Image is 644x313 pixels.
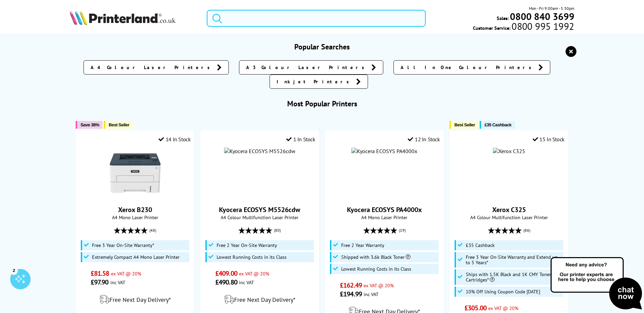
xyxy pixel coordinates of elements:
[286,136,315,143] div: 1 In Stock
[76,121,103,129] button: Save 38%
[347,205,422,214] a: Kyocera ECOSYS PA4000x
[401,64,535,71] span: All In One Colour Printers
[277,78,353,85] span: Inkjet Printers
[270,75,368,89] a: Inkjet Printers
[239,279,254,286] span: inc VAT
[453,214,564,221] span: A4 Colour Multifunction Laser Printer
[207,10,426,27] input: Search product
[111,270,141,277] span: ex VAT @ 20%
[110,279,125,286] span: inc VAT
[466,243,495,248] span: £35 Cashback
[341,243,384,248] span: Free 2 Year Warranty
[329,214,440,221] span: A4 Mono Laser Printer
[217,243,277,248] span: Free 2 Year On-Site Warranty
[341,254,410,260] span: Shipped with 3.6k Black Toner
[149,224,156,237] span: (48)
[449,121,478,129] button: Best Seller
[10,267,18,274] div: 2
[110,148,161,199] img: Xerox B230
[492,205,526,214] a: Xerox C325
[464,304,486,312] span: £305.00
[497,15,509,21] span: Sales:
[533,136,565,143] div: 15 In Stock
[488,305,518,311] span: ex VAT @ 20%
[109,122,129,127] span: Best Seller
[466,272,562,283] span: Ships with 1.5K Black and 1K CMY Toner Cartridges*
[274,224,281,237] span: (80)
[92,243,154,248] span: Free 3 Year On-Site Warranty*
[159,136,190,143] div: 14 In Stock
[215,278,237,287] span: £490.80
[340,281,362,290] span: £162.49
[393,60,550,75] a: All In One Colour Printers
[217,254,287,260] span: Lowest Running Costs in its Class
[91,278,109,287] span: £97.90
[80,122,99,127] span: Save 38%
[104,121,133,129] button: Best Seller
[466,289,540,294] span: 10% Off Using Coupon Code [DATE]
[79,214,190,221] span: A4 Mono Laser Printer
[351,148,417,154] img: Kyocera ECOSYS PA4000x
[70,10,198,26] a: Printerland Logo
[70,10,176,25] img: Printerland Logo
[91,269,109,278] span: £81.58
[484,122,511,127] span: £35 Cashback
[511,23,574,29] span: 0800 995 1992
[204,290,315,309] div: modal_delivery
[239,270,269,277] span: ex VAT @ 20%
[364,291,379,297] span: inc VAT
[408,136,440,143] div: 12 In Stock
[84,60,229,75] a: A4 Colour Laser Printers
[510,10,574,23] b: 0800 840 3699
[92,254,180,260] span: Extremely Compact A4 Mono Laser Printer
[523,224,530,237] span: (86)
[246,64,368,71] span: A3 Colour Laser Printers
[70,42,574,51] h3: Popular Searches
[473,23,574,31] span: Customer Service:
[70,99,574,108] h3: Most Popular Printers
[204,214,315,221] span: A4 Colour Multifunction Laser Printer
[118,205,152,214] a: Xerox B230
[364,282,394,289] span: ex VAT @ 20%
[239,60,383,75] a: A3 Colour Laser Printers
[79,290,190,309] div: modal_delivery
[509,13,574,20] a: 0800 840 3699
[454,122,475,127] span: Best Seller
[340,290,362,298] span: £194.99
[341,266,411,272] span: Lowest Running Costs in its Class
[466,254,562,265] span: Free 3 Year On-Site Warranty and Extend up to 5 Years*
[549,256,644,312] img: Open Live Chat window
[529,5,574,12] span: Mon - Fri 9:00am - 5:30pm
[224,148,295,154] img: Kyocera ECOSYS M5526cdw
[110,193,161,200] a: Xerox B230
[215,269,237,278] span: £409.00
[91,64,214,71] span: A4 Colour Laser Printers
[399,224,406,237] span: (19)
[219,205,300,214] a: Kyocera ECOSYS M5526cdw
[493,148,525,154] img: Xerox C325
[480,121,515,129] button: £35 Cashback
